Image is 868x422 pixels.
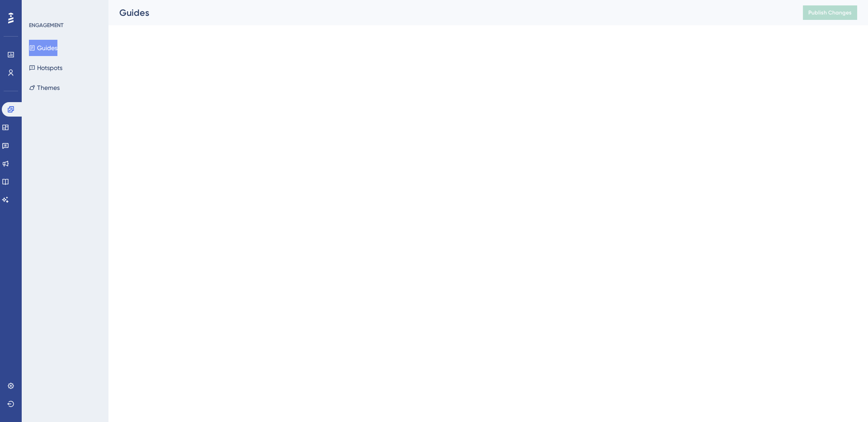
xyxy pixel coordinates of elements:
[803,5,857,20] button: Publish Changes
[29,22,63,29] div: ENGAGEMENT
[29,80,60,96] button: Themes
[119,6,780,19] div: Guides
[29,60,62,76] button: Hotspots
[29,40,57,56] button: Guides
[808,9,852,16] span: Publish Changes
